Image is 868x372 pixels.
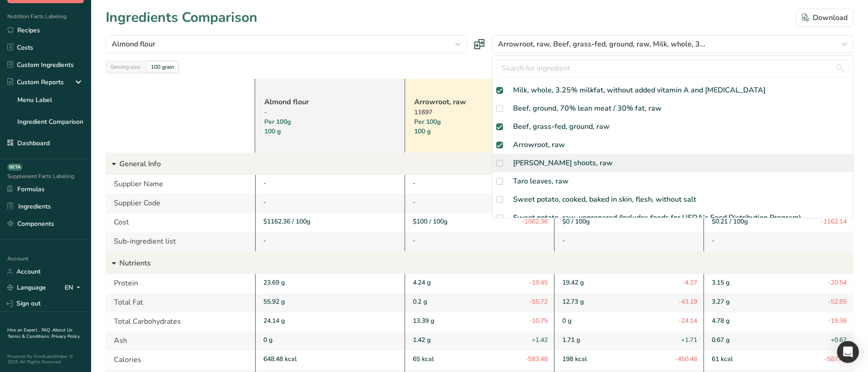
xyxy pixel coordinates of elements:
[112,39,155,50] span: Almond flour
[821,217,847,226] span: -1162.14
[554,312,704,331] div: 0 g
[106,312,255,331] div: Total Carbohydrates
[51,333,80,340] a: Privacy Policy
[678,297,697,308] span: -43.19
[831,335,847,346] span: +0.67
[255,293,405,312] div: 55.92 g
[712,236,714,245] span: -
[414,97,521,107] a: Arrowroot, raw
[7,354,84,365] div: Powered By FoodLabelMaker © 2025 All Rights Reserved
[704,351,853,370] div: 61 kcal
[837,341,859,363] div: Open Intercom Messenger
[147,62,178,72] div: 100 gram
[413,198,548,207] div: -
[8,333,51,340] a: Terms & Conditions .
[704,331,853,351] div: 0.67 g
[119,153,853,175] p: General Info
[7,327,72,340] a: About Us .
[106,274,255,293] div: Protein
[255,274,405,293] div: 23.69 g
[513,85,765,96] div: Milk, whole, 3.25% milkfat, without added vitamin A and [MEDICAL_DATA]
[413,178,548,188] div: -
[513,176,569,187] div: Taro leaves, raw
[106,252,853,274] div: Nutrients
[513,121,610,132] div: Beef, grass-fed, ground, raw
[255,312,405,331] div: 24.14 g
[106,232,255,251] div: Sub-ingredient list
[554,293,704,312] div: 12.73 g
[554,274,704,293] div: 19.42 g
[824,354,847,365] span: -587.48
[106,153,853,175] div: General Info
[525,354,548,365] span: -583.48
[106,293,255,312] div: Total Fat
[65,282,84,293] div: EN
[263,236,266,245] span: -
[41,327,52,333] a: FAQ .
[513,212,801,223] div: Sweet potato, raw, unprepared (Includes foods for USDA's Food Distribution Program)
[255,351,405,370] div: 648.48 kcal
[106,7,257,28] h1: Ingredients Comparison
[802,12,847,23] div: Download
[554,351,704,370] div: 198 kcal
[263,198,398,207] div: -
[255,331,405,351] div: 0 g
[264,127,371,136] div: 100 g
[554,331,704,351] div: 1.71 g
[106,331,255,351] div: Ash
[264,117,371,136] div: Per 100g
[106,35,467,53] button: Almond flour
[498,39,705,50] span: Arrowroot, raw, Beef, grass-fed, ground, raw, Milk, whole, 3...
[496,59,849,77] input: Search for ingredient
[7,163,22,171] div: BETA
[414,117,521,136] div: Per 100g
[513,103,662,114] div: Beef, ground, 70% lean meat / 30% fat, raw
[414,127,521,136] div: 100 g
[513,194,696,205] div: Sweet potato, cooked, baked in skin, flesh, without salt
[681,335,697,346] span: +1.71
[828,316,847,327] span: -19.36
[562,236,565,245] span: -
[405,312,554,331] div: 13.39 g
[413,236,416,245] span: -
[414,107,521,117] div: 11697
[828,297,847,308] span: -52.65
[106,175,255,194] div: Supplier Name
[796,9,853,27] button: Download
[712,217,847,226] div: $0.21 / 100g
[675,354,697,365] span: -450.48
[529,278,548,289] span: -19.45
[405,274,554,293] div: 4.24 g
[522,217,548,226] span: -1062.36
[682,278,697,289] span: -4.27
[106,351,255,370] div: Calories
[529,297,548,308] span: -55.72
[106,194,255,213] div: Supplier Code
[513,158,613,168] div: [PERSON_NAME] shoots, raw
[529,316,548,327] span: -10.75
[264,97,371,107] a: Almond flour
[264,107,371,117] div: -
[7,77,64,87] div: Custom Reports
[704,293,853,312] div: 3.27 g
[678,316,697,327] span: -24.14
[263,178,398,188] div: -
[263,217,398,226] div: $1162.36 / 100g
[106,213,255,232] div: Cost
[828,278,847,289] span: -20.54
[405,293,554,312] div: 0.2 g
[413,217,548,226] div: $100 / 100g
[7,280,46,296] a: Language
[492,35,853,53] button: Arrowroot, raw, Beef, grass-fed, ground, raw, Milk, whole, 3...
[704,312,853,331] div: 4.78 g
[513,139,565,150] div: Arrowroot, raw
[119,252,853,274] p: Nutrients
[405,351,554,370] div: 65 kcal
[107,62,144,72] div: Serving size
[405,331,554,351] div: 1.42 g
[532,335,548,346] span: +1.42
[7,327,40,333] a: Hire an Expert .
[562,217,697,226] div: $0 / 100g
[704,274,853,293] div: 3.15 g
